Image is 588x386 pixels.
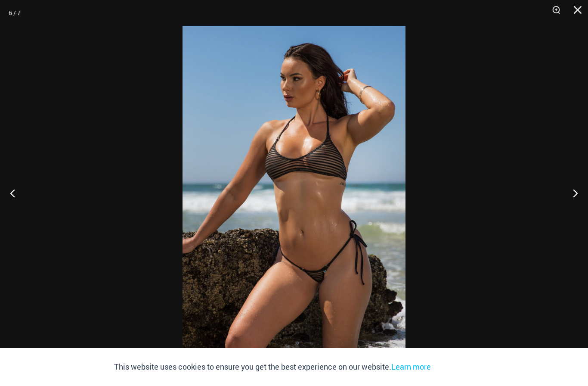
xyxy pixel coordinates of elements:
[391,361,431,372] a: Learn more
[556,171,588,215] button: Next
[183,26,405,360] img: Tide Lines Black 350 Halter Top 480 Micro 02
[9,6,21,19] div: 6 / 7
[114,361,431,374] p: This website uses cookies to ensure you get the best experience on our website.
[437,357,474,377] button: Accept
